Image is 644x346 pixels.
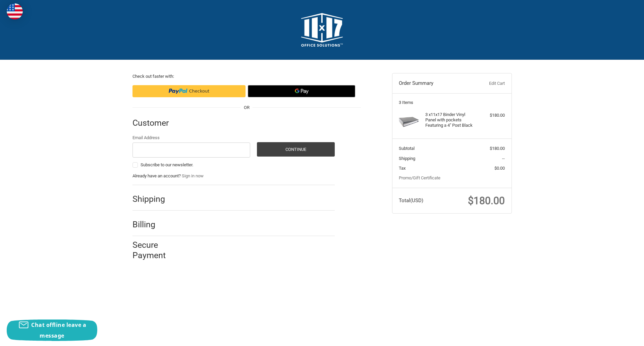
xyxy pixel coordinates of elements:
p: Check out faster with: [132,73,361,80]
a: Edit Cart [472,80,505,87]
img: 11x17.com [301,13,343,47]
button: Continue [257,142,335,157]
h2: Customer [132,118,172,128]
button: Chat offline leave a message [7,320,97,341]
span: Total (USD) [399,197,423,204]
span: Subtotal [399,146,415,151]
span: $180.00 [490,146,505,151]
span: Subscribe to our newsletter. [141,162,193,167]
span: Tax [399,166,406,171]
button: Google Pay [248,85,355,97]
a: Sign in now [182,173,204,178]
img: duty and tax information for United States [7,3,23,19]
iframe: PayPal-paypal [132,85,246,97]
h2: Secure Payment [132,240,178,261]
h3: 3 Items [399,100,505,105]
h2: Shipping [132,194,172,204]
label: Email Address [132,134,251,141]
span: -- [502,156,505,161]
span: OR [240,104,253,111]
p: Already have an account? [132,173,335,179]
a: Promo/Gift Certificate [399,175,440,180]
span: $180.00 [468,195,505,207]
span: Shipping [399,156,415,161]
h3: Order Summary [399,80,472,87]
h2: Billing [132,219,172,230]
h4: 3 x 11x17 Binder Vinyl Panel with pockets Featuring a 4" Post Black [425,112,477,128]
span: Chat offline leave a message [31,321,86,339]
span: $0.00 [494,166,505,171]
div: $180.00 [478,112,505,119]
